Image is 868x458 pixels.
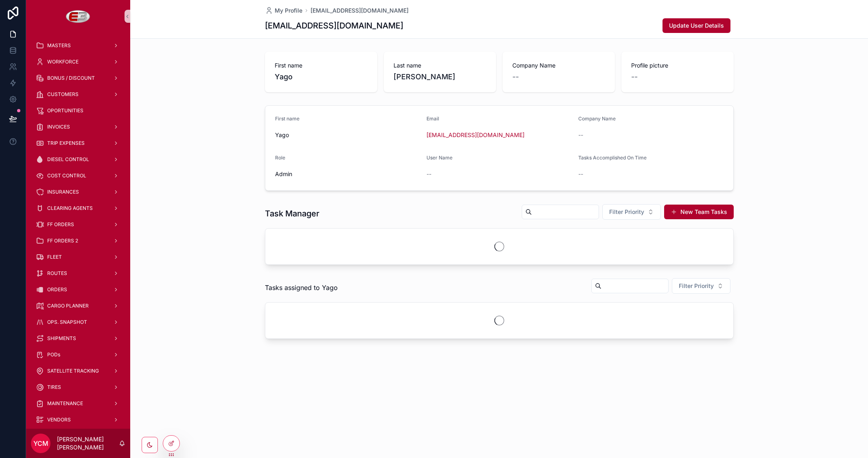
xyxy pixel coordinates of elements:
[47,59,79,65] span: WORKFORCE
[669,22,724,30] span: Update User Details
[31,185,125,199] a: INSURANCES
[31,396,125,411] a: MAINTENANCE
[31,38,125,53] a: MASTERS
[31,347,125,362] a: PODs
[578,116,616,122] span: Company Name
[47,124,70,130] span: INVOICES
[47,400,83,407] span: MAINTENANCE
[47,42,71,49] span: MASTERS
[265,7,302,15] a: My Profile
[578,170,583,178] span: --
[47,205,93,212] span: CLEARING AGENTS
[47,351,60,358] span: PODs
[275,170,292,178] span: Admin
[31,55,125,69] a: WORKFORCE
[265,283,338,292] span: Tasks assigned to Yago
[47,254,62,260] span: FLEET
[631,71,638,83] span: --
[31,315,125,329] a: OPS. SNAPSHOT
[310,7,409,15] a: [EMAIL_ADDRESS][DOMAIN_NAME]
[31,201,125,216] a: CLEARING AGENTS
[47,221,74,228] span: FF ORDERS
[275,131,420,139] span: Yago
[631,61,724,70] span: Profile picture
[31,282,125,297] a: ORDERS
[578,131,583,139] span: --
[512,61,605,70] span: Company Name
[426,131,525,139] a: [EMAIL_ADDRESS][DOMAIN_NAME]
[31,168,125,183] a: COST CONTROL
[31,136,125,150] a: TRIP EXPENSES
[47,107,83,114] span: OPORTUNITIES
[57,435,119,451] p: [PERSON_NAME] [PERSON_NAME]
[47,384,61,390] span: TIRES
[662,18,730,33] button: Update User Details
[31,87,125,102] a: CUSTOMERS
[33,438,48,448] span: YCM
[275,155,285,161] span: Role
[426,155,453,161] span: User Name
[47,75,95,81] span: BONUS / DISCOUNT
[31,71,125,85] a: BONUS / DISCOUNT
[47,189,79,195] span: INSURANCES
[47,140,85,146] span: TRIP EXPENSES
[31,331,125,346] a: SHIPMENTS
[275,7,302,15] span: My Profile
[47,335,76,342] span: SHIPMENTS
[47,156,89,163] span: DIESEL CONTROL
[47,91,79,98] span: CUSTOMERS
[31,103,125,118] a: OPORTUNITIES
[31,250,125,264] a: FLEET
[275,116,300,122] span: First name
[47,368,99,374] span: SATELLITE TRACKING
[664,205,734,219] button: New Team Tasks
[47,417,71,423] span: VENDORS
[66,10,91,23] img: App logo
[26,33,130,429] div: scrollable content
[47,319,87,325] span: OPS. SNAPSHOT
[47,270,67,277] span: ROUTES
[31,380,125,395] a: TIRES
[512,71,519,83] span: --
[31,217,125,232] a: FF ORDERS
[47,172,86,179] span: COST CONTROL
[609,208,644,216] span: Filter Priority
[31,233,125,248] a: FF ORDERS 2
[31,412,125,427] a: VENDORS
[275,61,367,70] span: First name
[47,286,67,293] span: ORDERS
[275,71,367,83] span: Yago
[394,61,486,70] span: Last name
[672,278,730,294] button: Select Button
[31,364,125,378] a: SATELLITE TRACKING
[31,266,125,281] a: ROUTES
[679,282,714,290] span: Filter Priority
[265,208,319,219] h1: Task Manager
[47,238,78,244] span: FF ORDERS 2
[426,116,439,122] span: Email
[47,303,89,309] span: CARGO PLANNER
[578,155,647,161] span: Tasks Accomplished On Time
[394,71,486,83] span: [PERSON_NAME]
[426,170,431,178] span: --
[31,299,125,313] a: CARGO PLANNER
[31,120,125,134] a: INVOICES
[31,152,125,167] a: DIESEL CONTROL
[602,204,661,220] button: Select Button
[265,20,403,31] h1: [EMAIL_ADDRESS][DOMAIN_NAME]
